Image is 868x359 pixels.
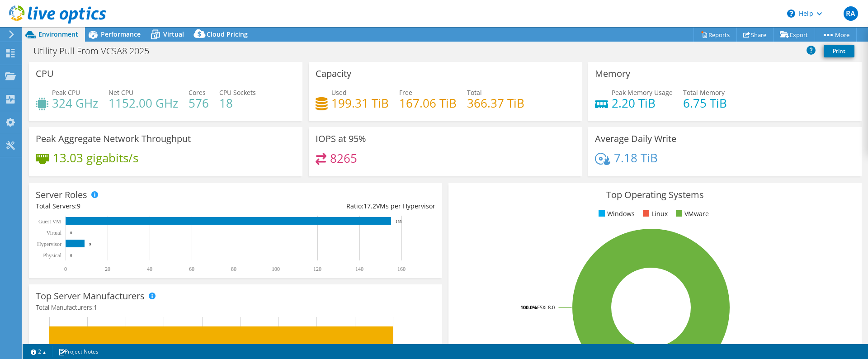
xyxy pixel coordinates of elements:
[70,231,72,235] text: 0
[399,98,457,108] h4: 167.06 TiB
[70,253,72,258] text: 0
[736,28,774,42] a: Share
[36,291,145,301] h3: Top Server Manufacturers
[231,266,236,272] text: 80
[38,30,78,38] span: Environment
[47,230,62,236] text: Virtual
[189,266,194,272] text: 60
[355,266,363,272] text: 140
[331,98,389,108] h4: 199.31 TiB
[815,28,857,42] a: More
[29,46,163,56] h1: Utility Pull From VCSA8 2025
[108,98,178,108] h4: 1152.00 GHz
[313,266,321,272] text: 120
[38,218,61,225] text: Guest VM
[52,346,105,357] a: Project Notes
[77,202,80,210] span: 9
[207,30,248,38] span: Cloud Pricing
[36,190,87,200] h3: Server Roles
[683,98,727,108] h4: 6.75 TiB
[147,266,152,272] text: 40
[52,88,80,97] span: Peak CPU
[43,252,61,259] text: Physical
[330,153,357,163] h4: 8265
[596,209,635,219] li: Windows
[24,346,52,357] a: 2
[537,304,555,311] tspan: ESXi 8.0
[595,134,676,144] h3: Average Daily Write
[641,209,668,219] li: Linux
[595,69,630,79] h3: Memory
[105,266,110,272] text: 20
[37,241,61,247] text: Hypervisor
[674,209,709,219] li: VMware
[520,304,537,311] tspan: 100.0%
[219,98,256,108] h4: 18
[396,219,402,224] text: 155
[108,88,133,97] span: Net CPU
[844,6,858,21] span: RA
[189,98,209,108] h4: 576
[693,28,737,42] a: Reports
[219,88,256,97] span: CPU Sockets
[36,134,191,144] h3: Peak Aggregate Network Throughput
[94,303,97,312] span: 1
[612,98,673,108] h4: 2.20 TiB
[612,88,673,97] span: Peak Memory Usage
[89,242,91,246] text: 9
[163,30,184,38] span: Virtual
[467,88,482,97] span: Total
[316,134,366,144] h3: IOPS at 95%
[64,266,67,272] text: 0
[614,153,658,163] h4: 7.18 TiB
[52,98,98,108] h4: 324 GHz
[397,266,406,272] text: 160
[455,190,855,200] h3: Top Operating Systems
[316,69,351,79] h3: Capacity
[36,69,54,79] h3: CPU
[683,88,725,97] span: Total Memory
[36,302,435,312] h4: Total Manufacturers:
[101,30,141,38] span: Performance
[272,266,280,272] text: 100
[787,9,795,18] svg: \n
[36,201,236,211] div: Total Servers:
[331,88,347,97] span: Used
[363,202,376,210] span: 17.2
[824,45,854,57] a: Print
[467,98,524,108] h4: 366.37 TiB
[189,88,206,97] span: Cores
[53,153,138,163] h4: 13.03 gigabits/s
[773,28,815,42] a: Export
[236,201,435,211] div: Ratio: VMs per Hypervisor
[399,88,412,97] span: Free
